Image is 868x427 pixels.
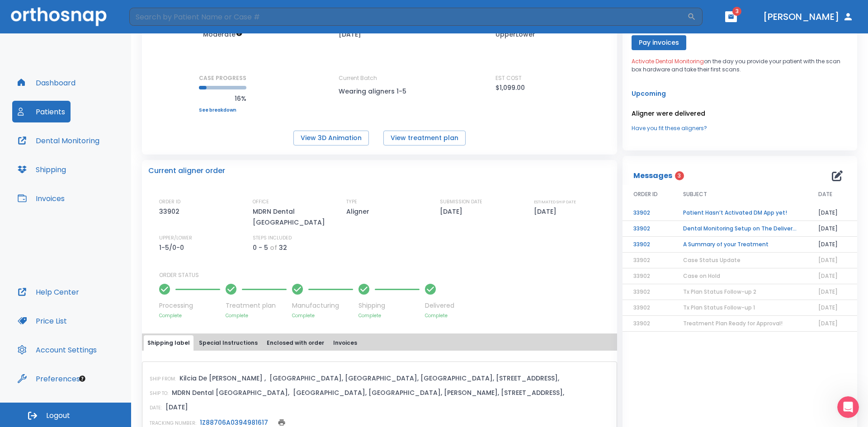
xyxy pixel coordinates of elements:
[159,234,192,242] p: UPPER/LOWER
[818,272,838,280] span: [DATE]
[623,221,672,237] td: 33902
[732,7,741,16] span: 3
[633,190,658,198] span: ORDER ID
[203,30,243,39] span: Up to 20 Steps (40 aligners)
[195,335,261,351] button: Special Instructions
[179,373,266,384] p: Kilcia De [PERSON_NAME] ,
[633,272,650,280] span: 33902
[330,335,361,351] button: Invoices
[292,312,353,319] p: Complete
[172,387,289,398] p: MDRN Dental [GEOGRAPHIC_DATA],
[440,206,466,217] p: [DATE]
[199,74,246,82] p: CASE PROGRESS
[12,72,81,94] button: Dashboard
[12,310,72,332] button: Price List
[683,304,755,311] span: Tx Plan Status Follow-up 1
[440,198,482,206] p: SUBMISSION DATE
[632,108,848,119] p: Aligner were delivered
[159,301,220,310] p: Processing
[148,165,225,176] p: Current aligner order
[200,418,268,427] a: 1Z88706A0394981617
[425,312,454,319] p: Complete
[12,281,85,303] button: Help Center
[633,319,650,327] span: 33902
[165,402,188,413] p: [DATE]
[12,188,70,209] button: Invoices
[818,319,838,327] span: [DATE]
[159,198,180,206] p: ORDER ID
[818,190,832,198] span: DATE
[346,206,373,217] p: Aligner
[633,288,650,296] span: 33902
[78,375,86,383] div: Tooltip anchor
[359,312,420,319] p: Complete
[623,237,672,253] td: 33902
[150,389,168,398] p: SHIP TO:
[269,373,559,384] p: [GEOGRAPHIC_DATA], [GEOGRAPHIC_DATA], [GEOGRAPHIC_DATA], [STREET_ADDRESS],
[495,74,522,82] p: EST COST
[807,205,857,221] td: [DATE]
[759,9,857,25] button: [PERSON_NAME]
[144,335,615,351] div: tabs
[425,301,454,310] p: Delivered
[623,205,672,221] td: 33902
[339,74,420,82] p: Current Batch
[339,29,361,40] p: [DATE]
[683,190,707,198] span: SUBJECT
[226,312,287,319] p: Complete
[270,242,277,253] p: of
[495,29,535,40] p: UpperLower
[339,86,420,97] p: Wearing aligners 1-5
[633,170,672,181] p: Messages
[253,242,268,253] p: 0 - 5
[683,319,783,327] span: Treatment Plan Ready for Approval!
[633,304,650,311] span: 33902
[359,301,420,310] p: Shipping
[199,108,246,113] a: See breakdown
[159,271,611,279] p: ORDER STATUS
[632,124,848,132] a: Have you fit these aligners?
[672,205,807,221] td: Patient Hasn’t Activated DM App yet!
[253,198,269,206] p: OFFICE
[672,237,807,253] td: A Summary of your Treatment
[292,301,353,310] p: Manufacturing
[12,130,105,151] button: Dental Monitoring
[672,221,807,237] td: Dental Monitoring Setup on The Delivery Day
[12,101,71,122] a: Patients
[675,171,684,180] span: 3
[807,237,857,253] td: [DATE]
[383,131,466,145] button: View treatment plan
[159,206,183,217] p: 33902
[818,256,838,264] span: [DATE]
[683,288,756,296] span: Tx Plan Status Follow-up 2
[683,256,741,264] span: Case Status Update
[495,82,525,93] p: $1,099.00
[534,198,576,206] p: ESTIMATED SHIP DATE
[129,8,687,26] input: Search by Patient Name or Case #
[253,206,330,228] p: MDRN Dental [GEOGRAPHIC_DATA]
[46,411,70,421] span: Logout
[253,234,292,242] p: STEPS INCLUDED
[226,301,287,310] p: Treatment plan
[346,198,357,206] p: TYPE
[632,57,848,74] p: on the day you provide your patient with the scan box hardware and take their first scans.
[12,339,102,361] button: Account Settings
[632,57,704,65] span: Activate Dental Monitoring
[12,159,71,180] button: Shipping
[807,221,857,237] td: [DATE]
[11,7,107,26] img: Orthosnap
[12,368,85,389] button: Preferences
[150,404,162,412] p: DATE:
[279,242,287,253] p: 32
[263,335,328,351] button: Enclosed with order
[837,396,859,418] iframe: Intercom live chat
[632,88,848,99] p: Upcoming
